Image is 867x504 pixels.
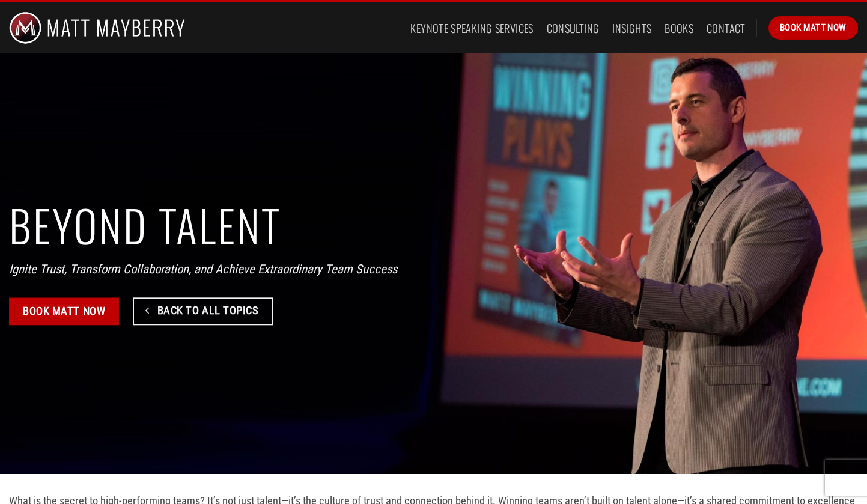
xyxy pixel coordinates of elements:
[9,262,397,276] em: Ignite Trust, Transform Collaboration, and Achieve Extraordinary Team Success
[410,17,533,39] a: Keynote Speaking Services
[9,297,119,325] a: Book Matt Now
[768,16,858,39] a: Book Matt Now
[23,302,105,320] span: Book Matt Now
[707,17,746,39] a: Contact
[9,2,185,53] img: Matt Mayberry
[133,297,273,325] a: Back To All Topics
[665,17,693,39] a: Books
[157,302,259,319] span: Back To All Topics
[612,17,651,39] a: Insights
[9,193,281,258] strong: BEYOND TALENT
[547,17,600,39] a: Consulting
[780,20,847,35] span: Book Matt Now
